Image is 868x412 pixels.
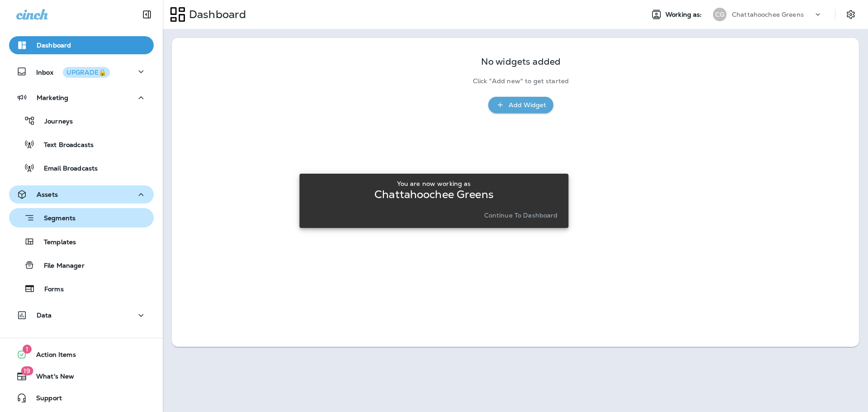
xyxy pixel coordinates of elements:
button: Continue to Dashboard [481,209,561,222]
button: Forms [9,279,154,298]
button: File Manager [9,256,154,275]
button: Support [9,389,154,407]
button: Data [9,306,154,324]
button: InboxUPGRADE🔒 [9,62,154,81]
span: Support [27,394,62,405]
span: 19 [21,366,33,375]
span: Working as: [665,11,704,19]
p: Chattahoochee Greens [732,11,804,18]
p: Assets [37,191,58,198]
p: Templates [35,238,76,247]
p: Inbox [36,67,110,76]
div: CG [713,8,726,21]
p: Dashboard [37,42,71,49]
p: Segments [35,214,75,223]
button: Templates [9,232,154,251]
p: Journeys [35,118,73,126]
button: Collapse Sidebar [134,5,160,24]
p: Text Broadcasts [35,141,94,150]
span: What's New [27,373,74,384]
div: UPGRADE🔒 [66,69,106,76]
p: Data [37,312,52,319]
span: 1 [23,345,32,354]
button: Text Broadcasts [9,135,154,154]
p: Continue to Dashboard [484,212,558,219]
button: 19What's New [9,367,154,385]
button: Assets [9,185,154,204]
p: Dashboard [185,8,246,21]
p: File Manager [35,262,85,270]
p: Marketing [37,94,68,101]
p: You are now working as [397,180,471,187]
button: Settings [843,6,859,23]
button: Segments [9,208,154,227]
p: Forms [35,285,64,294]
button: Email Broadcasts [9,158,154,177]
button: 1Action Items [9,346,154,364]
button: Dashboard [9,36,154,54]
button: UPGRADE🔒 [63,67,110,78]
span: Action Items [27,351,76,362]
button: Marketing [9,89,154,107]
p: Email Broadcasts [35,165,98,173]
button: Journeys [9,111,154,130]
p: Chattahoochee Greens [374,191,494,198]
